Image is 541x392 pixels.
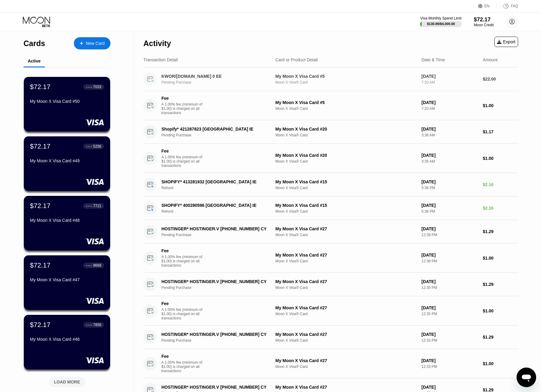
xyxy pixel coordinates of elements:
div: 5:36 PM [421,209,478,214]
div: Moon X Visa® Card [275,286,417,290]
div: A 1.00% fee (minimum of $1.00) is charged on all transactions [161,360,207,373]
div: $1.00 [483,256,518,261]
div: [DATE] [421,332,478,337]
div: 7856 [93,323,101,327]
div: 9668 [93,263,101,268]
div: Active [28,59,41,63]
div: $72.17 [30,202,50,210]
div: My Moon X Visa Card #27 [275,279,417,284]
div: [DATE] [421,127,478,131]
div: [DATE] [421,385,478,390]
div: 7:20 AM [421,80,478,85]
div: Moon X Visa® Card [275,209,417,214]
div: A 1.00% fee (minimum of $1.00) is charged on all transactions [161,102,207,115]
div: SHOPIFY* 413281932 [GEOGRAPHIC_DATA] IE [161,179,268,184]
div: $2.16 [483,206,518,210]
div: Moon X Visa® Card [275,106,417,111]
iframe: Nút để khởi chạy cửa sổ nhắn tin [517,368,536,387]
div: My Moon X Visa Card #5 [275,100,417,105]
div: $72.17 [30,142,50,150]
div: My Moon X Visa Card #20 [275,127,417,131]
div: SHOPIFY* 413281932 [GEOGRAPHIC_DATA] IERefundMy Moon X Visa Card #15Moon X Visa® Card[DATE]5:36 P... [143,173,518,196]
div: [DATE] [421,358,478,363]
div: HOSTINGER* HOSTINGER.V [PHONE_NUMBER] CYPending PurchaseMy Moon X Visa Card #27Moon X Visa® Card[... [143,325,518,349]
div: Pending Purchase [161,338,276,343]
div: Moon X Visa® Card [275,80,417,85]
div: [DATE] [421,253,478,257]
div: My Moon X Visa Card #20 [275,153,417,158]
div: Fee [161,354,204,359]
div: Fee [161,149,204,153]
div: Moon X Visa® Card [275,365,417,369]
div: $72.17 [474,16,494,23]
div: My Moon X Visa Card #27 [275,305,417,310]
div: New Card [86,41,105,46]
div: Moon X Visa® Card [275,159,417,164]
div: SHOPIFY* 400280596 [GEOGRAPHIC_DATA] IERefundMy Moon X Visa Card #15Moon X Visa® Card[DATE]5:36 P... [143,196,518,220]
div: Cards [23,39,45,48]
div: Transaction Detail [143,57,178,62]
div: [DATE] [421,100,478,105]
div: 7721 [93,204,101,208]
div: HOSTINGER* HOSTINGER.V [PHONE_NUMBER] CY [161,279,268,284]
div: Moon X Visa® Card [275,312,417,316]
div: My Moon X Visa Card #27 [275,253,417,257]
div: 12:35 PM [421,286,478,290]
div: HOSTINGER* HOSTINGER.V [PHONE_NUMBER] CY [161,332,268,337]
div: [DATE] [421,226,478,231]
div: $1.00 [483,361,518,366]
div: 7:20 AM [421,106,478,111]
div: My Moon X Visa Card #49 [30,158,104,163]
div: ● ● ● ● [86,264,92,266]
div: HOSTINGER* HOSTINGER.V [PHONE_NUMBER] CY [161,226,268,231]
div: Pending Purchase [161,233,276,237]
div: FeeA 1.00% fee (minimum of $1.00) is charged on all transactionsMy Moon X Visa Card #20Moon X Vis... [143,144,518,173]
div: ● ● ● ● [86,146,92,147]
div: EN [478,3,497,9]
div: [DATE] [421,305,478,310]
div: $1.00 [483,156,518,161]
div: 3:36 AM [421,133,478,137]
div: SHOPIFY* 400280596 [GEOGRAPHIC_DATA] IE [161,203,268,208]
div: 12:39 PM [421,233,478,237]
div: Shopify* 421287823 [GEOGRAPHIC_DATA] IEPending PurchaseMy Moon X Visa Card #20Moon X Visa® Card[D... [143,120,518,144]
div: 5256 [93,144,101,149]
div: Card or Product Detail [275,57,318,62]
div: $1.29 [483,229,518,234]
div: $72.17● ● ● ●9668My Moon X Visa Card #47 [24,255,110,310]
div: FeeA 1.00% fee (minimum of $1.00) is charged on all transactionsMy Moon X Visa Card #5Moon X Visa... [143,91,518,120]
div: Export [494,37,518,47]
div: Moon X Visa® Card [275,133,417,137]
div: $22.00 [483,77,518,81]
div: 5:36 PM [421,186,478,190]
div: Export [497,39,515,44]
div: 12:39 PM [421,259,478,263]
div: My Moon X Visa Card #27 [275,385,417,390]
div: Refund [161,186,276,190]
div: Amount [483,57,497,62]
div: My Moon X Visa Card #48 [30,218,104,223]
div: KWOR/[DOMAIN_NAME] 0 EE [161,74,268,79]
div: HOSTINGER* HOSTINGER.V [PHONE_NUMBER] CYPending PurchaseMy Moon X Visa Card #27Moon X Visa® Card[... [143,220,518,243]
div: $72.17● ● ● ●7721My Moon X Visa Card #48 [24,196,110,250]
div: My Moon X Visa Card #50 [30,99,104,104]
div: A 1.00% fee (minimum of $1.00) is charged on all transactions [161,255,207,268]
div: My Moon X Visa Card #15 [275,203,417,208]
div: A 1.00% fee (minimum of $1.00) is charged on all transactions [161,155,207,168]
div: LOAD MORE [54,379,80,385]
div: Pending Purchase [161,80,276,85]
div: $130.89 / $4,000.00 [427,22,455,26]
div: My Moon X Visa Card #5 [275,74,417,79]
div: ● ● ● ● [86,324,92,326]
div: Moon Credit [474,23,494,27]
div: Visa Monthly Spend Limit$130.89/$4,000.00 [420,16,461,27]
div: Moon X Visa® Card [275,233,417,237]
div: HOSTINGER* HOSTINGER.V [PHONE_NUMBER] CY [161,385,268,390]
div: [DATE] [421,153,478,158]
div: 3:36 AM [421,159,478,164]
div: $1.29 [483,282,518,287]
div: $1.29 [483,335,518,340]
div: $2.16 [483,182,518,187]
div: My Moon X Visa Card #27 [275,358,417,363]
